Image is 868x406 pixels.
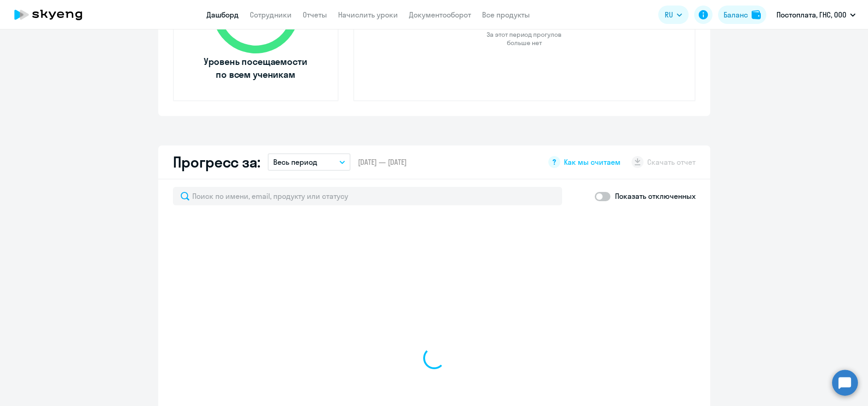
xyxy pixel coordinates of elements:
[207,10,239,19] a: Дашборд
[203,55,309,81] span: Уровень посещаемости по всем ученикам
[486,30,563,47] span: За этот период прогулов больше нет
[615,191,696,202] p: Показать отключенных
[303,10,327,19] a: Отчеты
[268,153,351,171] button: Весь период
[564,157,621,167] span: Как мы считаем
[173,187,562,205] input: Поиск по имени, email, продукту или статусу
[250,10,292,19] a: Сотрудники
[665,9,673,20] span: RU
[776,9,846,20] p: Постоплата, ГНС, ООО
[772,4,860,26] button: Постоплата, ГНС, ООО
[718,6,766,24] button: Балансbalance
[752,10,761,19] img: balance
[358,157,407,167] span: [DATE] — [DATE]
[482,10,530,19] a: Все продукты
[724,9,748,20] div: Баланс
[409,10,471,19] a: Документооборот
[173,153,260,171] h2: Прогресс за:
[273,157,317,168] p: Весь период
[658,6,689,24] button: RU
[338,10,398,19] a: Начислить уроки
